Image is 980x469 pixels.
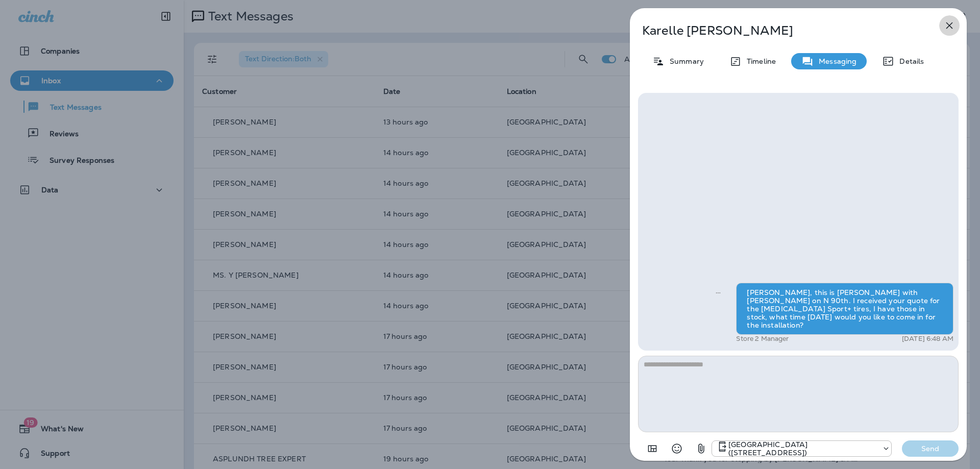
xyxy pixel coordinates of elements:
[742,57,776,65] p: Timeline
[736,283,953,335] div: [PERSON_NAME], this is [PERSON_NAME] with [PERSON_NAME] on N 90th. I received your quote for the ...
[736,335,789,343] p: Store 2 Manager
[712,440,891,457] div: +1 (402) 571-1201
[716,287,721,297] span: Sent
[667,438,687,459] button: Select an emoji
[665,57,704,65] p: Summary
[894,57,924,65] p: Details
[728,440,877,457] p: [GEOGRAPHIC_DATA] ([STREET_ADDRESS])
[642,438,663,459] button: Add in a premade template
[642,23,921,38] p: Karelle [PERSON_NAME]
[902,335,953,343] p: [DATE] 6:48 AM
[814,57,856,65] p: Messaging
